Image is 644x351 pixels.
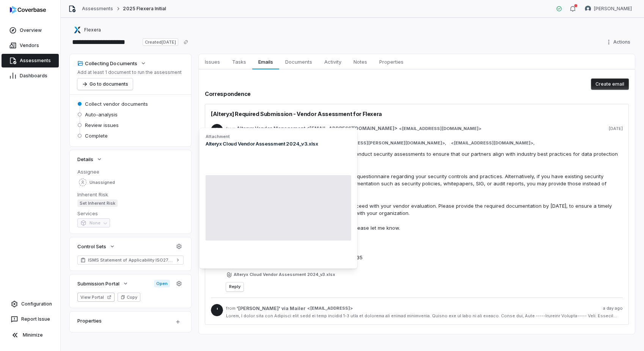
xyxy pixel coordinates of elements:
[291,140,442,146] span: [PERSON_NAME][EMAIL_ADDRESS][PERSON_NAME][DOMAIN_NAME]
[20,27,42,33] span: Overview
[307,306,310,311] span: <
[10,6,46,14] img: logo-D7KZi-bG.svg
[179,35,193,49] button: Copy link
[211,304,223,316] span: '
[206,134,351,139] span: Attachment
[580,3,636,14] button: Diana Esparza avatar[PERSON_NAME]
[226,150,623,262] div: As part of our vendor risk management process, we conduct security assessments to ensure that our...
[3,327,57,343] button: Minimize
[77,156,93,163] span: Details
[77,199,118,207] span: Set Inherent Risk
[399,126,402,132] span: <
[603,36,635,48] button: Actions
[23,332,43,338] span: Minimize
[77,280,119,287] span: Submission Portal
[237,306,306,312] span: '[PERSON_NAME]' via Mailer
[202,57,223,67] span: Issues
[77,168,184,175] dt: Assignee
[118,293,140,302] button: Copy
[75,56,149,70] button: Collecting Documents
[255,57,276,67] span: Emails
[90,180,115,185] span: Unassigned
[77,69,182,75] p: Add at least 1 document to run the assessment
[77,243,106,250] span: Control Sets
[585,6,591,12] img: Diana Esparza avatar
[226,126,234,132] span: from
[84,27,101,33] span: Flexera
[123,6,166,12] span: 2025 Flexera Initial
[287,140,446,146] span: > ,
[2,24,59,37] a: Overview
[77,60,137,67] div: Collecting Documents
[603,306,623,311] span: a day ago
[77,191,184,198] dt: Inherent Risk
[454,140,531,146] span: [EMAIL_ADDRESS][DOMAIN_NAME]
[282,57,315,67] span: Documents
[2,39,59,52] a: Vendors
[75,277,131,290] button: Submission Portal
[237,306,353,312] span: >
[82,6,113,12] a: Assessments
[350,57,370,67] span: Notes
[310,306,350,311] span: [EMAIL_ADDRESS]
[594,6,632,12] span: [PERSON_NAME]
[20,73,47,79] span: Dashboards
[234,272,335,277] span: Alteryx Cloud Vendor Assessment 2024_v3.xlsx
[71,23,103,37] button: https://flexera.com/Flexera
[154,280,170,287] span: Open
[226,282,243,291] button: Reply
[77,293,115,302] button: View Portal
[609,126,623,132] span: [DATE]
[88,257,173,263] span: ISMS Statement of Applicability ISO27001 2022
[21,316,50,322] span: Report Issue
[20,58,51,64] span: Assessments
[205,90,629,98] h2: Correspondence
[226,313,623,319] div: Lorem, I dolor sita con Adipisci elit sedd ei temp incidid 1-3 utla et dolorema ali enimad minimv...
[321,57,344,67] span: Activity
[2,69,59,83] a: Dashboards
[85,111,118,118] span: Auto-analysis
[376,57,407,67] span: Properties
[229,57,249,67] span: Tasks
[75,152,105,166] button: Details
[77,255,184,265] a: ISMS Statement of Applicability ISO27001 2022
[85,122,119,128] span: Review issues
[402,126,479,132] span: [EMAIL_ADDRESS][DOMAIN_NAME]
[226,306,234,311] span: from
[20,42,39,49] span: Vendors
[143,38,178,46] span: Created [DATE]
[237,125,481,132] span: >
[206,140,318,147] div: Alteryx Cloud Vendor Assessment 2024_v3.xlsx
[3,312,57,326] button: Report Issue
[77,78,133,90] button: Go to documents
[77,210,184,217] dt: Services
[3,297,57,311] a: Configuration
[226,263,623,269] span: Attachments
[2,54,59,67] a: Assessments
[451,140,454,146] span: <
[211,110,382,118] span: [Alteryx] Required Submission - Vendor Assessment for Flexera
[449,140,535,146] span: > ,
[75,240,118,253] button: Control Sets
[21,301,52,307] span: Configuration
[591,78,629,90] button: Create email
[211,124,223,136] span: A
[237,125,397,132] span: Alteryx Vendor Management <[EMAIL_ADDRESS][DOMAIN_NAME]>
[85,132,108,139] span: Complete
[85,100,148,107] span: Collect vendor documents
